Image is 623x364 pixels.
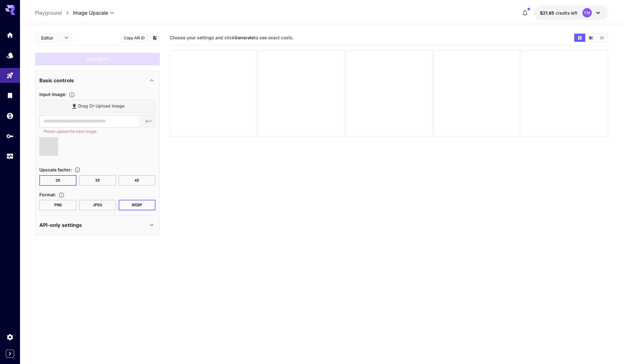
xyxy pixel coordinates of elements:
button: Specifies the input image to be processed. [66,92,77,98]
span: Choose your settings and click to see exact costs. [170,35,294,40]
p: Please upload the input image [44,128,136,135]
button: Show media in list view [596,34,607,42]
div: $21.84623 [540,10,577,16]
button: 2X [39,175,76,186]
button: 4X [119,175,156,186]
a: Playground [35,9,62,17]
div: Basic controls [39,73,155,88]
p: API-only settings [39,221,82,229]
div: API Keys [6,132,14,140]
span: $21.85 [540,10,556,16]
button: Choose the level of upscaling to be performed on the image. [72,167,83,173]
div: API-only settings [39,218,155,232]
div: Usage [6,152,14,160]
button: Show media in video view [586,34,596,42]
div: Please fill the prompt [35,53,160,65]
p: Basic controls [39,77,74,84]
button: PNG [39,200,76,210]
button: Add to library [152,34,158,41]
div: YM [582,8,592,17]
div: Show media in grid viewShow media in video viewShow media in list view [574,33,608,42]
button: Choose the file format for the output image. [56,192,67,198]
button: Copy AIR ID [120,33,149,42]
button: Show media in grid view [574,34,585,42]
button: 3X [79,175,116,186]
span: Image Upscale [73,9,108,17]
div: Home [6,31,14,39]
div: Wallet [6,112,14,120]
button: WEBP [119,200,156,210]
div: Playground [6,72,14,79]
span: Format : [39,192,56,197]
span: Input Image : [39,92,66,97]
b: Generate [234,35,254,40]
div: Models [6,51,14,59]
span: Upscale factor : [39,167,72,172]
button: JPEG [79,200,116,210]
div: Settings [6,333,14,341]
button: $21.84623YM [534,6,608,20]
span: credits left [556,10,577,16]
button: Expand sidebar [6,350,14,358]
span: Editor [41,35,61,41]
nav: breadcrumb [35,9,73,17]
div: Library [6,92,14,99]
